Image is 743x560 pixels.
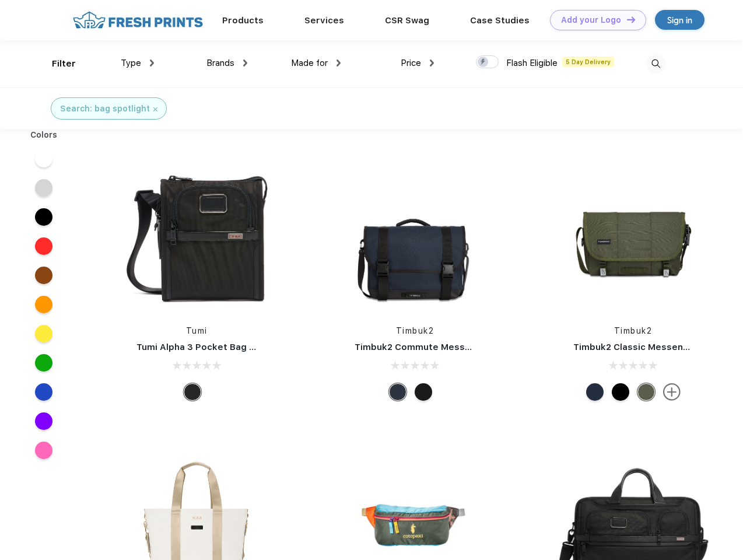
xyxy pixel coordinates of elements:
img: dropdown.png [150,60,154,66]
img: dropdown.png [243,60,247,66]
img: func=resize&h=266 [119,158,274,313]
div: Eco Nautical [586,383,604,401]
div: Black [184,383,201,401]
span: Made for [291,58,328,68]
div: Filter [52,57,76,71]
span: 5 Day Delivery [562,57,614,67]
div: Eco Army [637,383,655,401]
span: Price [401,58,421,68]
a: Tumi Alpha 3 Pocket Bag Small [136,342,273,352]
img: dropdown.png [430,60,434,66]
div: Add your Logo [561,15,621,25]
div: Eco Nautical [389,383,406,401]
img: desktop_search.svg [646,54,665,73]
a: Timbuk2 [614,326,653,335]
div: Eco Black [612,383,629,401]
img: DT [627,16,635,23]
div: Colors [22,129,66,141]
img: more.svg [663,383,681,401]
a: Timbuk2 Commute Messenger Bag [355,342,511,352]
a: Tumi [186,326,208,335]
img: fo%20logo%202.webp [69,10,206,30]
span: Flash Eligible [506,58,558,68]
div: Sign in [667,13,692,27]
span: Type [121,58,141,68]
a: Timbuk2 [396,326,434,335]
a: Sign in [655,10,705,30]
img: filter_cancel.svg [153,107,157,111]
div: Search: bag spotlight [60,103,150,115]
img: func=resize&h=266 [556,158,711,313]
img: dropdown.png [337,60,341,66]
div: Eco Black [415,383,432,401]
span: Brands [206,58,234,68]
img: func=resize&h=266 [337,158,492,313]
a: Products [222,15,264,26]
a: Timbuk2 Classic Messenger Bag [573,342,718,352]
